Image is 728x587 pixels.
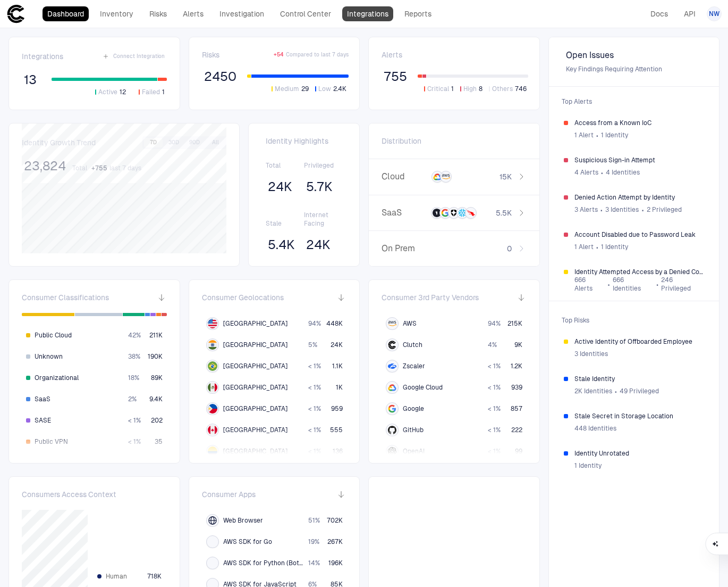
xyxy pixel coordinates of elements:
[268,237,295,253] span: 5.4K
[266,161,304,170] span: Total
[422,84,456,94] button: Critical1
[202,490,256,499] span: Consumer Apps
[388,404,396,413] div: Google
[382,136,421,146] span: Distribution
[574,168,598,177] span: 4 Alerts
[274,51,284,59] span: + 54
[223,341,287,349] span: [GEOGRAPHIC_DATA]
[511,362,522,370] span: 1.2K
[382,293,479,302] span: Consumer 3rd Party Vendors
[507,244,512,253] span: 0
[266,236,297,253] button: 5.4K
[647,205,682,214] span: 2 Privileged
[566,65,702,73] span: Key Findings Requiring Attention
[574,350,608,358] span: 3 Identities
[463,85,477,93] span: High
[95,6,138,21] a: Inventory
[613,276,654,293] span: 666 Identities
[382,171,427,182] span: Cloud
[574,230,705,239] span: Account Disabled due to Password Leak
[208,340,217,350] img: IN
[223,362,287,370] span: [GEOGRAPHIC_DATA]
[382,68,409,85] button: 755
[641,202,645,218] span: ∙
[35,352,63,361] span: Unknown
[488,426,501,434] span: < 1 %
[128,352,140,361] span: 38 %
[331,404,342,413] span: 959
[301,85,309,93] span: 29
[382,243,427,254] span: On Prem
[403,383,443,392] span: Google Cloud
[304,236,333,253] button: 24K
[488,447,501,456] span: < 1 %
[679,6,700,21] a: API
[574,119,705,127] span: Access from a Known IoC
[208,383,217,392] img: MX
[574,193,705,202] span: Denied Action Attempt by Identity
[202,68,239,85] button: 2450
[327,538,342,546] span: 267K
[223,404,287,413] span: [GEOGRAPHIC_DATA]
[511,404,522,413] span: 857
[488,404,501,413] span: < 1 %
[164,138,183,147] button: 30D
[155,437,163,446] span: 35
[403,447,425,456] span: OpenAI
[388,362,396,370] div: Zscaler
[35,331,72,340] span: Public Cloud
[326,319,342,328] span: 448K
[555,310,713,331] span: Top Risks
[72,164,87,172] span: Total
[709,10,719,18] span: NW
[202,50,219,60] span: Risks
[403,341,422,349] span: Clutch
[109,164,141,172] span: last 7 days
[100,50,167,63] button: Connect Integration
[113,53,165,60] span: Connect Integration
[162,88,165,96] span: 1
[202,293,284,302] span: Consumer Geolocations
[607,276,611,292] span: ∙
[91,164,107,172] span: + 755
[596,239,599,255] span: ∙
[106,572,143,581] span: Human
[382,208,427,218] span: SaaS
[275,6,336,21] a: Control Center
[120,88,126,96] span: 12
[335,383,342,392] span: 1K
[600,202,604,218] span: ∙
[223,447,287,456] span: [GEOGRAPHIC_DATA]
[427,85,449,93] span: Critical
[382,50,402,60] span: Alerts
[342,6,393,21] a: Integrations
[142,88,160,96] span: Failed
[22,293,109,302] span: Consumer Classifications
[574,268,705,276] span: Identity Attempted Access by a Denied Consumer
[511,383,522,392] span: 939
[388,447,396,456] div: OpenAI
[507,319,522,328] span: 215K
[488,319,501,328] span: 94 %
[204,69,236,85] span: 2450
[137,87,167,97] button: Failed1
[308,447,321,456] span: < 1 %
[215,6,269,21] a: Investigation
[151,374,163,382] span: 89K
[206,138,225,147] button: All
[707,6,722,21] button: NW
[403,362,425,370] span: Zscaler
[656,276,659,292] span: ∙
[574,205,598,214] span: 3 Alerts
[515,447,522,456] span: 99
[22,52,63,61] span: Integrations
[223,538,272,546] span: AWS SDK for Go
[514,341,522,349] span: 9K
[328,559,342,567] span: 196K
[149,395,163,403] span: 9.4K
[304,161,342,170] span: Privileged
[500,172,512,181] span: 15K
[286,51,349,59] span: Compared to last 7 days
[574,375,705,383] span: Stale Identity
[269,84,311,94] button: Medium29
